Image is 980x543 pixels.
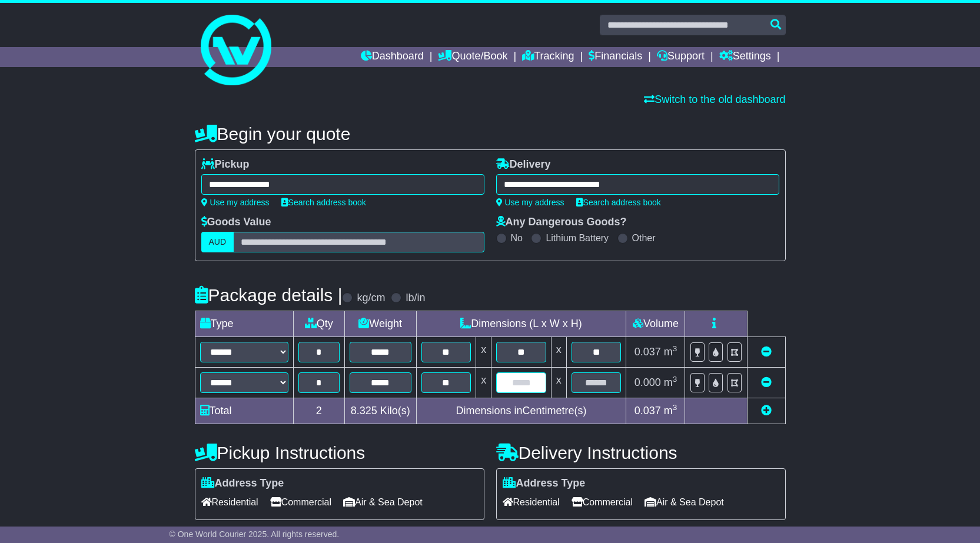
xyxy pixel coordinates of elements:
td: x [476,368,491,398]
a: Settings [719,47,771,67]
span: Air & Sea Depot [343,493,423,511]
span: 0.037 [634,346,661,358]
a: Search address book [281,198,366,207]
label: Pickup [201,158,250,171]
label: Address Type [503,477,586,490]
td: Weight [344,311,416,337]
a: Remove this item [761,377,772,388]
td: x [551,337,566,368]
span: Air & Sea Depot [645,493,724,511]
a: Quote/Book [438,47,507,67]
label: lb/in [406,292,425,305]
td: Dimensions in Centimetre(s) [416,398,626,424]
span: © One World Courier 2025. All rights reserved. [170,529,340,539]
span: 0.037 [634,405,661,417]
h4: Pickup Instructions [195,443,484,462]
label: Goods Value [201,216,271,229]
label: Address Type [201,477,284,490]
a: Search address book [576,198,661,207]
td: Volume [626,311,685,337]
span: m [664,346,677,358]
label: Delivery [496,158,551,171]
a: Support [657,47,705,67]
span: m [664,405,677,417]
a: Switch to the old dashboard [644,94,785,105]
h4: Delivery Instructions [496,443,786,462]
span: 0.000 [634,377,661,388]
span: Residential [503,493,560,511]
a: Tracking [522,47,574,67]
span: m [664,377,677,388]
a: Add new item [761,405,772,417]
label: kg/cm [357,292,385,305]
a: Dashboard [361,47,424,67]
sup: 3 [673,403,677,412]
td: Kilo(s) [344,398,416,424]
td: x [476,337,491,368]
a: Use my address [496,198,564,207]
h4: Package details | [195,285,343,305]
td: x [551,368,566,398]
td: Qty [293,311,344,337]
td: Total [195,398,293,424]
span: Commercial [270,493,331,511]
sup: 3 [673,375,677,384]
a: Financials [589,47,642,67]
label: Lithium Battery [546,232,609,244]
label: Other [632,232,656,244]
span: 8.325 [351,405,377,417]
h4: Begin your quote [195,124,786,144]
a: Use my address [201,198,270,207]
td: 2 [293,398,344,424]
label: AUD [201,232,234,252]
td: Dimensions (L x W x H) [416,311,626,337]
sup: 3 [673,344,677,353]
a: Remove this item [761,346,772,358]
span: Commercial [572,493,633,511]
label: Any Dangerous Goods? [496,216,627,229]
td: Type [195,311,293,337]
label: No [511,232,523,244]
span: Residential [201,493,258,511]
